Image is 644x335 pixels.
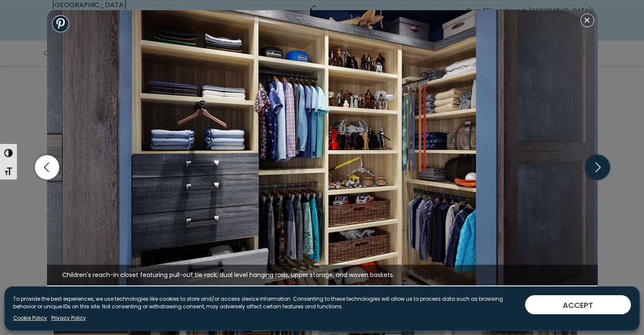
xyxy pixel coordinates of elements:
[13,314,47,322] a: Cookie Policy
[51,314,86,322] a: Privacy Policy
[52,15,69,32] a: Share to Pinterest
[580,14,594,27] button: Close modal
[525,295,631,314] button: ACCEPT
[13,295,518,310] p: To provide the best experiences, we use technologies like cookies to store and/or access device i...
[47,10,597,285] img: Children's clothing in reach-in closet featuring pull-out tie rack, dual level hanging rods, uppe...
[47,265,597,286] figcaption: Children's reach-in closet featuring pull-out tie rack, dual level hanging rods, upper storage, a...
